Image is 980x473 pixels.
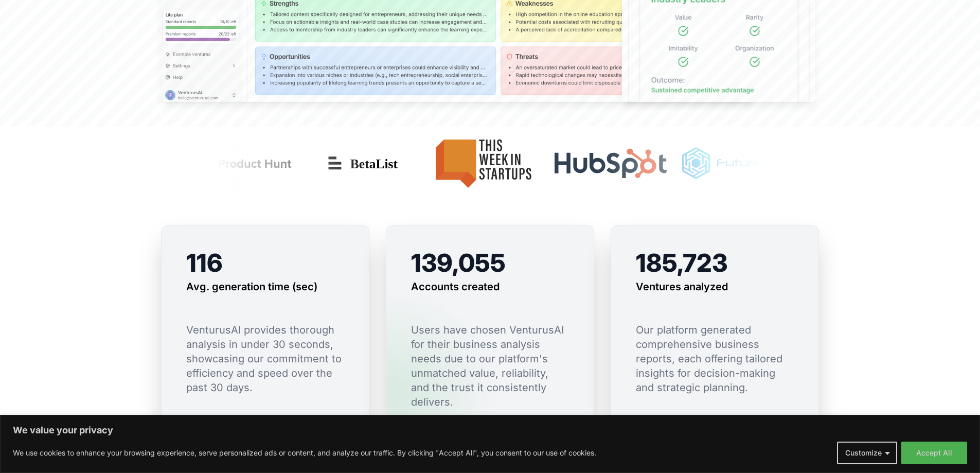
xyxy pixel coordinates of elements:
img: This Week in Startups [420,131,545,197]
img: Futuretools [674,131,806,197]
img: There's an AI for that [814,131,946,197]
h3: Avg. generation time (sec) [186,279,317,294]
h3: Ventures analyzed [636,279,728,294]
p: VenturusAI provides thorough analysis in under 30 seconds, showcasing our commitment to efficienc... [186,323,344,395]
p: We value your privacy [13,424,967,436]
button: Accept All [901,442,967,464]
p: Users have chosen VenturusAI for their business analysis needs due to our platform's unmatched va... [411,323,569,409]
button: Customize [837,442,897,464]
span: 185,723 [636,248,727,278]
img: Product Hunt [164,131,311,197]
p: We use cookies to enhance your browsing experience, serve personalized ads or content, and analyz... [13,447,596,459]
img: Hubspot [554,148,666,179]
img: Betalist [319,148,412,179]
span: 139,055 [411,248,506,278]
span: 116 [186,248,223,278]
p: Our platform generated comprehensive business reports, each offering tailored insights for decisi... [636,323,794,395]
h3: Accounts created [411,279,500,294]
